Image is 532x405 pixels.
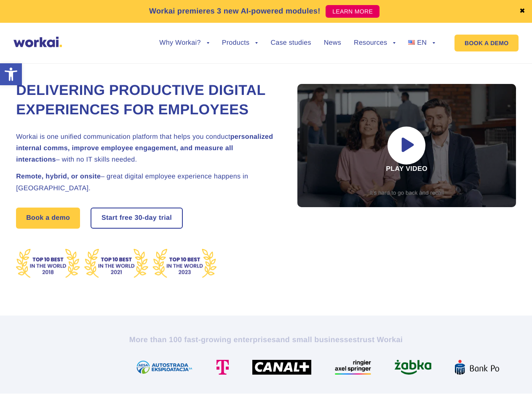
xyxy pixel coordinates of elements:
[354,40,396,46] a: Resources
[297,84,516,207] div: Play video
[16,131,277,166] h2: Workai is one unified communication platform that helps you conduct – with no IT skills needed.
[16,133,273,163] strong: personalized internal comms, improve employee engagement, and measure all interactions
[222,40,258,46] a: Products
[454,35,519,51] a: BOOK A DEMO
[417,39,427,46] span: EN
[324,40,341,46] a: News
[91,208,182,228] a: Start free30-daytrial
[16,81,277,120] h1: Delivering Productive Digital Experiences for Employees
[519,8,525,15] a: ✖
[16,173,101,180] strong: Remote, hybrid, or onsite
[134,215,157,221] i: 30-day
[270,40,311,46] a: Case studies
[16,208,80,229] a: Book a demo
[16,171,277,194] h2: – great digital employee experience happens in [GEOGRAPHIC_DATA].
[149,5,321,17] p: Workai premieres 3 new AI-powered modules!
[326,5,380,18] a: LEARN MORE
[276,335,357,344] i: and small businesses
[32,335,500,345] h2: More than 100 fast-growing enterprises trust Workai
[159,40,209,46] a: Why Workai?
